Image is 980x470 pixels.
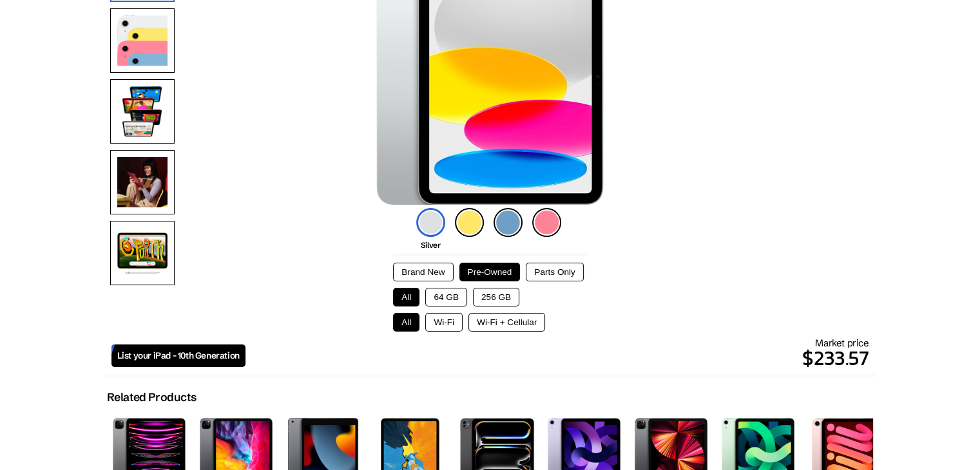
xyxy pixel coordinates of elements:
button: Brand New [393,263,453,281]
span: List your iPad - 10th Generation [117,350,240,361]
a: List your iPad - 10th Generation [111,344,245,367]
p: $233.57 [245,343,869,373]
img: Productivity [110,79,175,144]
img: blue-icon [494,208,523,237]
h2: Related Products [107,390,197,404]
img: Using [110,150,175,214]
img: yellow-icon [455,208,484,237]
span: Silver [421,240,441,250]
div: Market price [245,337,869,373]
button: Wi-Fi + Cellular [468,313,545,332]
img: All [110,8,175,73]
img: pink-icon [532,208,561,237]
img: silver-icon [416,208,445,237]
button: Parts Only [526,263,583,281]
button: All [393,313,419,332]
button: Wi-Fi [425,313,463,332]
button: 64 GB [425,288,467,306]
img: Apple Pen [110,221,175,285]
button: 256 GB [473,288,519,306]
button: Pre-Owned [459,263,521,281]
button: All [393,288,419,306]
